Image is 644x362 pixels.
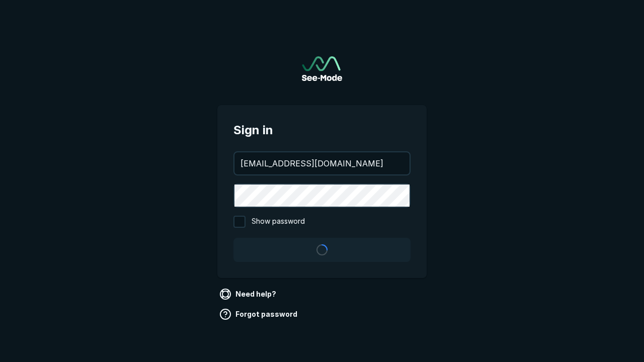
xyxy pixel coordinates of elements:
a: Forgot password [217,306,301,322]
input: your@email.com [234,152,410,174]
span: Sign in [233,121,411,139]
a: Need help? [217,286,280,302]
img: See-Mode Logo [302,56,342,81]
a: Go to sign in [302,56,342,81]
span: Show password [252,216,305,228]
